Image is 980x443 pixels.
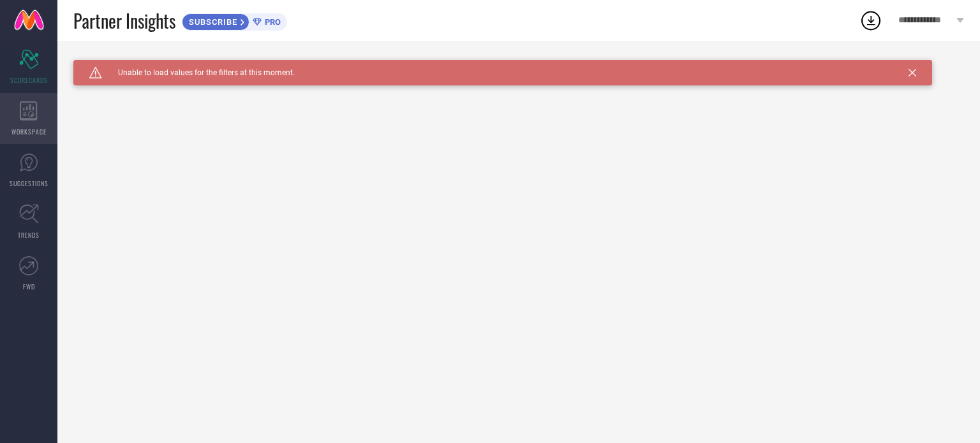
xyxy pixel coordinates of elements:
[11,127,47,136] span: WORKSPACE
[262,17,281,27] span: PRO
[859,9,882,32] div: Open download list
[73,8,175,34] span: Partner Insights
[10,178,48,188] span: SUGGESTIONS
[102,68,295,77] span: Unable to load values for the filters at this moment.
[18,230,40,240] span: TRENDS
[182,10,287,31] a: SUBSCRIBEPRO
[73,60,964,70] div: Unable to load filters at this moment. Please try later.
[23,282,35,291] span: FWD
[10,75,48,85] span: SCORECARDS
[182,17,241,27] span: SUBSCRIBE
